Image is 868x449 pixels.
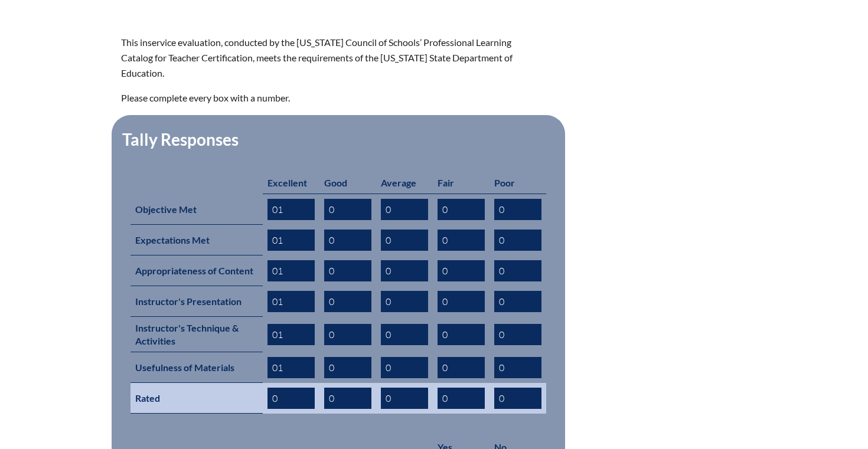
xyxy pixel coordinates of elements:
[433,172,490,194] th: Fair
[130,255,263,286] th: Appropriateness of Content
[319,172,376,194] th: Good
[130,225,263,255] th: Expectations Met
[376,172,433,194] th: Average
[490,172,546,194] th: Poor
[130,383,263,414] th: Rated
[121,35,537,81] p: This inservice evaluation, conducted by the [US_STATE] Council of Schools’ Professional Learning ...
[130,286,263,317] th: Instructor's Presentation
[263,172,319,194] th: Excellent
[121,129,240,149] legend: Tally Responses
[130,317,263,352] th: Instructor's Technique & Activities
[130,352,263,383] th: Usefulness of Materials
[130,194,263,225] th: Objective Met
[121,90,537,106] p: Please complete every box with a number.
